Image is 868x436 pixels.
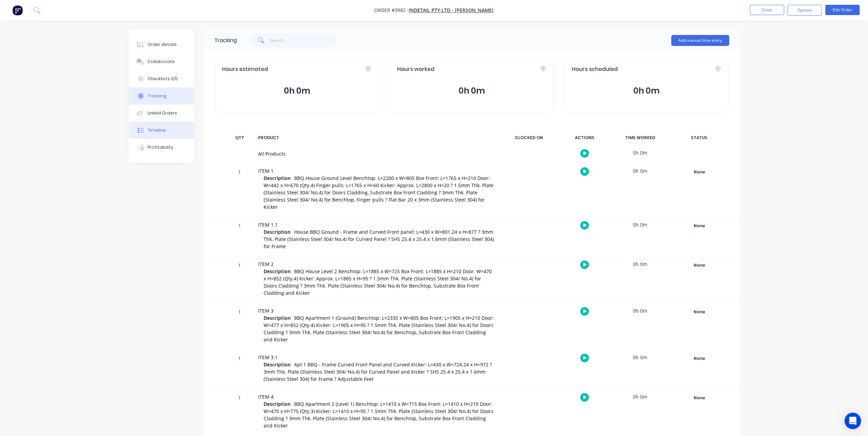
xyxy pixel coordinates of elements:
button: None [674,167,725,177]
div: 1 [230,390,250,435]
button: Linked Orders [129,105,194,122]
button: Tracking [129,87,194,105]
div: Timeline [148,127,166,133]
div: Order details [148,41,177,48]
button: None [674,393,725,403]
div: 0h 0m [615,217,666,232]
div: 1 [230,351,250,389]
img: Factory [12,5,23,15]
input: Search... [270,34,337,47]
div: Linked Orders [148,110,177,116]
span: Description [264,400,291,408]
div: 0h 0m [615,145,666,160]
span: Order #3982 - [374,7,409,14]
button: None [674,307,725,317]
div: 0h 0m [615,350,666,365]
div: PRODUCT [254,131,499,145]
button: Checklists 0/0 [129,70,194,87]
div: Profitability [148,144,173,150]
button: Add manual time entry [671,35,729,46]
div: None [675,393,724,402]
div: Tracking [215,36,237,45]
button: None [674,354,725,363]
span: Hours estimated [222,65,268,73]
button: Edit Order [825,5,860,15]
div: None [675,354,724,363]
button: 0h 0m [572,84,721,97]
div: ITEM 3.1 [258,354,495,361]
div: CLOCKED ON [504,131,555,145]
span: Description [264,268,291,275]
div: ITEM 1.1 [258,221,495,228]
div: ITEM 2 [258,261,495,268]
span: Hours scheduled [572,65,618,73]
div: 0h 0m [615,303,666,318]
button: None [674,221,725,231]
div: TIME WORKED [615,131,666,145]
span: Description [264,361,291,368]
div: STATUS [670,131,729,145]
button: Options [788,5,822,16]
div: Collaborate [148,59,175,65]
button: 0h 0m [222,84,372,97]
div: 0h 0m [615,163,666,179]
a: Indetail Pty Ltd - [PERSON_NAME] [409,7,494,14]
div: 1 [230,257,250,303]
button: Order details [129,36,194,53]
span: BBQ Apartment 1 (Ground) Benchtop: L=2335 x W=805 Box Front: L=1905 x H=210 Door: W=477 x H=852 (... [264,315,494,343]
div: 1 [230,218,250,256]
div: Checklists 0/0 [148,76,178,82]
button: None [674,261,725,270]
button: Profitability [129,139,194,156]
div: 0h 0m [615,389,666,404]
span: Description [264,228,291,235]
button: Close [750,5,784,15]
span: Apt 1 BBQ - Frame Curved Front Panel and Curved Kicker: L=430 x W=724.24 x H=972 ? 3mm Thk. Plate... [264,361,492,382]
div: All Products [258,150,495,157]
div: Tracking [148,93,166,99]
div: QTY [230,131,250,145]
div: None [675,221,724,230]
div: 1 [230,164,250,217]
div: None [675,261,724,270]
span: BBQ Apartment 2 (Level 1) Benchtop: L=1410 x W=715 Box Front: L=1410 x H=210 Door: W=470 x H=775 ... [264,401,494,429]
div: ACTIONS [559,131,611,145]
span: Description [264,314,291,322]
span: Description [264,174,291,182]
div: None [675,307,724,316]
div: 0h 0m [615,256,666,272]
div: Open Intercom Messenger [845,413,861,429]
span: House BBQ Ground - Frame and Curved Front panel: L=430 x W=801.24 x H=877 ? 3mm Thk. Plate (Stain... [264,229,494,250]
div: ITEM 4 [258,393,495,400]
div: None [675,168,724,177]
div: ITEM 1 [258,167,495,174]
span: BBQ House Level 2 Benchtop: L=1885 x W=725 Box Front: L=1885 x H=210 Door: W=470 x H=852 (Qty.4) ... [264,268,492,296]
button: Collaborate [129,53,194,70]
div: ITEM 3 [258,307,495,314]
button: 0h 0m [397,84,546,97]
button: Timeline [129,122,194,139]
span: BBQ House Ground Level Benchtop: L=2200 x W=805 Box Front: L=1765 x H=210 Door: W=442 x H=670 (Qt... [264,175,494,210]
div: 1 [230,304,250,349]
span: Hours worked [397,65,435,73]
